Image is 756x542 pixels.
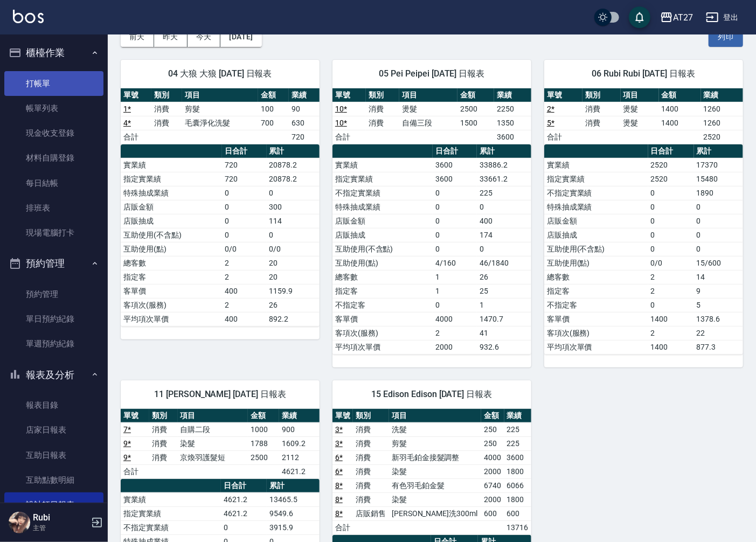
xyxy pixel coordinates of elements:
[544,88,582,102] th: 單號
[656,6,697,29] button: AT27
[289,130,320,144] td: 720
[648,186,694,200] td: 0
[399,116,457,130] td: 自備三段
[121,144,320,326] table: a dense table
[332,520,353,534] td: 合計
[267,200,320,214] td: 300
[149,422,178,436] td: 消費
[433,144,477,158] th: 日合計
[694,326,743,340] td: 22
[433,200,477,214] td: 0
[182,116,258,130] td: 毛囊淨化洗髮
[178,409,248,423] th: 項目
[332,326,433,340] td: 客項次(服務)
[557,68,730,79] span: 06 Rubi Rubi [DATE] 日報表
[481,506,504,520] td: 600
[544,256,648,270] td: 互助使用(點)
[121,464,149,478] td: 合計
[178,436,248,450] td: 染髮
[121,158,222,172] td: 實業績
[267,479,320,493] th: 累計
[544,270,648,284] td: 總客數
[477,158,531,172] td: 33886.2
[694,228,743,242] td: 0
[433,172,477,186] td: 3600
[477,186,531,200] td: 225
[332,242,433,256] td: 互助使用(不含點)
[222,228,267,242] td: 0
[332,88,366,102] th: 單號
[621,116,659,130] td: 燙髮
[433,312,477,326] td: 4000
[151,116,182,130] td: 消費
[4,361,103,389] button: 報表及分析
[648,172,694,186] td: 2520
[13,10,44,23] img: Logo
[694,284,743,298] td: 9
[433,186,477,200] td: 0
[433,228,477,242] td: 0
[477,200,531,214] td: 0
[353,450,389,464] td: 消費
[389,436,481,450] td: 剪髮
[121,88,151,102] th: 單號
[389,464,481,478] td: 染髮
[694,144,743,158] th: 累計
[433,270,477,284] td: 1
[332,200,433,214] td: 特殊抽成業績
[121,298,222,312] td: 客項次(服務)
[694,242,743,256] td: 0
[481,450,504,464] td: 4000
[4,220,103,245] a: 現場電腦打卡
[182,102,258,116] td: 剪髮
[694,186,743,200] td: 1890
[345,389,518,400] span: 15 Edison Edison [DATE] 日報表
[222,298,267,312] td: 2
[504,409,531,423] th: 業績
[457,102,494,116] td: 2500
[544,88,743,144] table: a dense table
[353,436,389,450] td: 消費
[494,88,531,102] th: 業績
[659,102,701,116] td: 1400
[709,27,743,47] button: 列印
[4,171,103,196] a: 每日結帳
[389,450,481,464] td: 新羽毛鉑金接髮調整
[544,326,648,340] td: 客項次(服務)
[121,492,221,506] td: 實業績
[504,492,531,506] td: 1800
[648,326,694,340] td: 2
[121,130,151,144] td: 合計
[279,409,320,423] th: 業績
[544,144,743,355] table: a dense table
[279,436,320,450] td: 1609.2
[389,478,481,492] td: 有色羽毛鉑金髮
[504,450,531,464] td: 3600
[694,298,743,312] td: 5
[121,270,222,284] td: 指定客
[701,116,743,130] td: 1260
[4,443,103,468] a: 互助日報表
[332,130,366,144] td: 合計
[544,228,648,242] td: 店販抽成
[222,284,267,298] td: 400
[4,71,103,96] a: 打帳單
[221,520,267,534] td: 0
[544,172,648,186] td: 指定實業績
[332,284,433,298] td: 指定客
[121,242,222,256] td: 互助使用(點)
[544,242,648,256] td: 互助使用(不含點)
[544,186,648,200] td: 不指定實業績
[149,409,178,423] th: 類別
[220,27,261,47] button: [DATE]
[345,68,518,79] span: 05 Pei Peipei [DATE] 日報表
[4,307,103,331] a: 單日預約紀錄
[621,102,659,116] td: 燙髮
[332,409,531,535] table: a dense table
[222,270,267,284] td: 2
[694,158,743,172] td: 17370
[258,102,289,116] td: 100
[332,312,433,326] td: 客單價
[494,130,531,144] td: 3600
[332,409,353,423] th: 單號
